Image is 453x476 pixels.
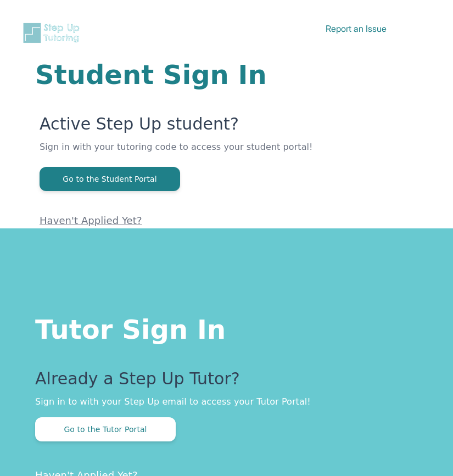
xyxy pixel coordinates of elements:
a: Go to the Tutor Portal [35,424,176,434]
button: Go to the Student Portal [40,167,180,191]
p: Sign in with your tutoring code to access your student portal! [40,141,418,167]
a: Go to the Student Portal [40,173,180,184]
h1: Tutor Sign In [35,312,418,343]
p: Active Step Up student? [40,114,418,141]
p: Sign in to with your Step Up email to access your Tutor Portal! [35,395,418,408]
a: Haven't Applied Yet? [40,215,142,226]
button: Go to the Tutor Portal [35,417,176,441]
p: Already a Step Up Tutor? [35,369,418,395]
a: Report an Issue [326,23,387,34]
h1: Student Sign In [35,61,418,88]
img: Step Up Tutoring horizontal logo [22,22,83,44]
